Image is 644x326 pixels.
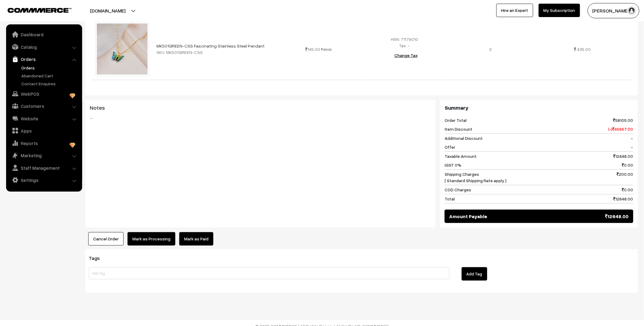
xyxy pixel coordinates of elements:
[8,101,80,112] a: Customers
[445,153,477,159] span: Taxable Amount
[489,47,492,52] span: 3
[622,186,633,193] span: 0.00
[608,126,633,132] span: (-) 45657.00
[577,47,591,52] span: 435.00
[614,153,633,159] span: 12448.00
[8,6,61,13] a: COMMMERCE
[20,73,80,79] a: Abandoned Cart
[445,135,483,141] span: Additional Discount
[445,186,471,193] span: COD Charges
[128,232,175,246] button: Mark as Processing
[90,114,431,122] blockquote: -
[8,162,80,173] a: Staff Management
[631,135,633,141] span: -
[95,22,149,76] img: na-na-mk501green-css-myki-original-imahaq8pqhnmrpgt.jpeg
[627,6,636,15] img: user
[8,54,80,65] a: Orders
[8,175,80,186] a: Settings
[306,47,320,52] span: 145.00
[449,213,487,220] span: Amount Payable
[8,113,80,124] a: Website
[8,88,80,99] a: WebPOS
[20,80,80,87] a: Contact Enquires
[20,65,80,71] a: Orders
[90,105,431,111] h3: Notes
[179,232,213,246] a: Mark as Paid
[614,196,633,202] span: 12648.00
[88,232,124,246] button: Cancel Order
[496,4,533,17] a: Hire an Expert
[8,29,80,40] a: Dashboard
[8,8,72,12] img: COMMMERCE
[8,41,80,52] a: Catalog
[622,162,633,168] span: 0.00
[156,49,272,55] div: SKU: MK501GREEN-CSS
[539,4,580,17] a: My Subscription
[462,267,487,281] button: Add Tag
[445,105,633,111] h3: Summary
[613,117,633,123] span: 58105.00
[8,138,80,149] a: Reports
[445,144,455,150] span: Offer
[321,48,332,51] strike: 499.00
[617,171,633,184] span: 200.00
[8,150,80,161] a: Marketing
[445,171,506,184] span: Shipping Charges [ Standard Shipping Rate apply ]
[605,213,629,220] span: 12648.00
[445,196,455,202] span: Total
[445,162,461,168] span: IGST 0%
[69,3,147,18] button: [DOMAIN_NAME]
[445,126,472,132] span: Item Discount
[390,49,422,62] button: Change Tax
[8,125,80,136] a: Apps
[631,144,633,150] span: -
[89,267,450,279] input: Add Tag
[89,255,107,261] span: Tags
[588,3,639,18] button: [PERSON_NAME]
[156,43,264,48] a: MK501GREEN-CSS Fascinating Stainless Steel Pendant
[445,117,467,123] span: Order Total
[391,37,418,48] span: HSN: 71179010 Tax: -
